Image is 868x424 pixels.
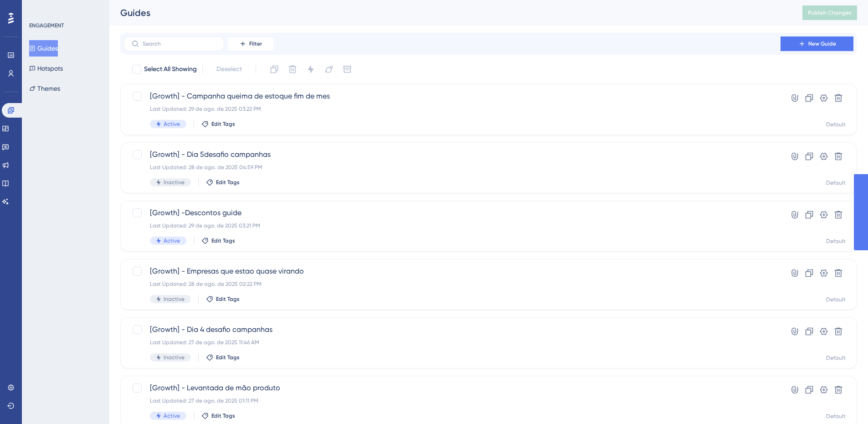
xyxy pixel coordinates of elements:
span: [Growth] - Dia 4 desafio campanhas [150,324,755,335]
button: Edit Tags [201,412,235,419]
div: Default [826,296,846,303]
span: [Growth] - Dia 5desafio campanhas [150,149,755,160]
span: Edit Tags [216,295,240,303]
button: Themes [29,80,60,97]
span: Inactive [164,354,185,361]
span: Active [164,412,180,419]
div: Last Updated: 28 de ago. de 2025 02:22 PM [150,280,755,288]
span: Edit Tags [211,120,235,128]
input: Search [143,41,216,47]
button: Guides [29,40,58,57]
div: Last Updated: 29 de ago. de 2025 03:21 PM [150,222,755,229]
span: Edit Tags [216,354,240,361]
div: ENGAGEMENT [29,22,64,29]
span: Edit Tags [211,412,235,419]
span: [Growth] -Descontos guide [150,207,755,218]
span: [Growth] - Campanha queima de estoque fim de mes [150,91,755,102]
div: Default [826,354,846,362]
button: Edit Tags [201,237,235,244]
button: Edit Tags [201,120,235,128]
button: Deselect [208,61,250,78]
span: Edit Tags [216,179,240,186]
span: Deselect [216,64,242,75]
div: Last Updated: 28 de ago. de 2025 04:59 PM [150,164,755,171]
button: Edit Tags [206,179,240,186]
span: Publish Changes [808,9,852,16]
button: Hotspots [29,60,63,77]
div: Default [826,179,846,186]
button: Edit Tags [206,295,240,303]
div: Default [826,121,846,128]
button: Filter [228,36,273,51]
span: Active [164,120,180,128]
span: Edit Tags [211,237,235,244]
iframe: UserGuiding AI Assistant Launcher [830,388,857,415]
div: Last Updated: 27 de ago. de 2025 11:46 AM [150,339,755,346]
button: New Guide [781,36,853,51]
span: [Growth] - Empresas que estao quase virando [150,266,755,277]
div: Guides [120,6,780,19]
span: New Guide [808,40,836,47]
span: Filter [249,40,262,47]
button: Edit Tags [206,354,240,361]
span: [Growth] - Levantada de mão produto [150,383,755,393]
span: Select All Showing [144,64,197,75]
button: Publish Changes [802,5,857,20]
span: Inactive [164,179,185,186]
div: Default [826,413,846,420]
div: Last Updated: 29 de ago. de 2025 03:22 PM [150,105,755,113]
span: Active [164,237,180,244]
span: Inactive [164,295,185,303]
div: Default [826,238,846,245]
div: Last Updated: 27 de ago. de 2025 01:11 PM [150,397,755,404]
